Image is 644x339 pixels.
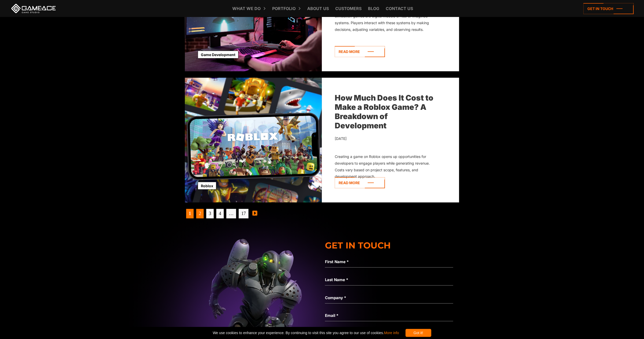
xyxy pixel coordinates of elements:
[583,3,634,14] a: Get in touch
[335,93,433,130] a: How Much Does It Cost to Make a Roblox Game? A Breakdown of Development
[198,51,238,58] a: Game Development
[226,209,236,218] span: …
[185,78,322,202] img: How Much Does It Cost to Make a Roblox Game? A Breakdown of Development
[325,277,453,283] label: Last Name *
[216,209,224,218] a: 4
[206,209,214,218] a: 3
[325,313,453,319] label: Email *
[335,46,385,57] a: Read more
[325,295,453,301] label: Company *
[335,177,385,188] a: Read more
[186,209,194,218] span: 1
[335,135,436,142] div: [DATE]
[335,153,436,180] div: Creating a game on Roblox opens up opportunities for developers to engage players while generatin...
[198,182,216,190] a: Roblox
[335,13,436,33] div: Simulation games are digital models of real or imagined systems. Players interact with these syst...
[406,329,431,337] div: Got it!
[196,209,204,218] a: 2
[325,259,453,265] label: First Name *
[213,329,399,337] span: We use cookies to enhance your experience. By continuing to visit this site you agree to our use ...
[384,331,399,335] a: More info
[239,209,248,218] a: 17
